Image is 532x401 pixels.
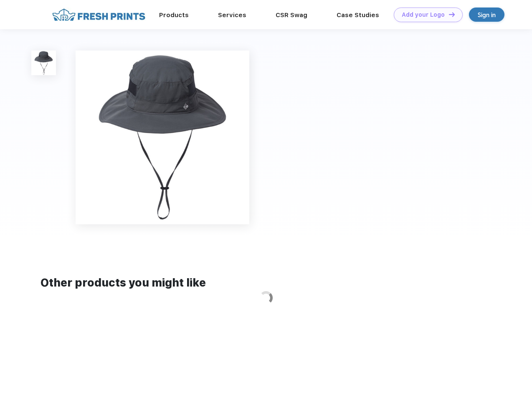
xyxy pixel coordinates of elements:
[31,51,56,75] img: func=resize&h=100
[469,8,504,22] a: Sign in
[50,8,148,22] img: fo%20logo%202.webp
[449,12,455,17] img: DT
[76,51,249,224] img: func=resize&h=640
[402,11,445,18] div: Add your Logo
[159,11,189,19] a: Products
[478,10,496,20] div: Sign in
[41,275,491,291] div: Other products you might like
